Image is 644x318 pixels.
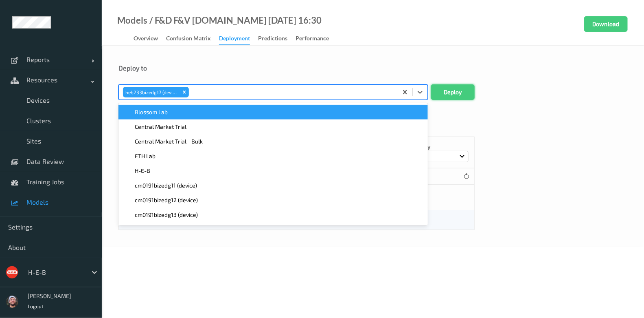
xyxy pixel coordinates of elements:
[123,87,180,97] div: heb233bizedg17 (device)
[180,87,189,97] div: Remove heb233bizedg17 (device)
[219,33,258,45] a: Deployment
[431,84,475,100] button: Deploy
[134,33,166,44] a: Overview
[135,211,198,219] span: cm0191bizedg13 (device)
[166,33,219,44] a: Confusion matrix
[584,16,628,32] button: Download
[219,34,250,45] div: Deployment
[135,181,197,190] span: cm0191bizedg11 (device)
[258,33,296,44] a: Predictions
[118,64,627,72] div: Deploy to
[412,143,469,151] p: Sort by
[135,196,198,204] span: cm0191bizedg12 (device)
[135,167,150,175] span: H-E-B
[135,108,168,116] span: Blossom Lab
[258,34,287,44] div: Predictions
[135,137,203,146] span: Central Market Trial - Bulk
[117,16,147,24] a: Models
[296,34,329,44] div: Performance
[296,33,337,44] a: Performance
[166,34,211,44] div: Confusion matrix
[147,16,322,24] div: / F&D F&V [DOMAIN_NAME] [DATE] 16:30
[135,152,156,160] span: ETH Lab
[134,34,158,44] div: Overview
[135,123,186,131] span: Central Market Trial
